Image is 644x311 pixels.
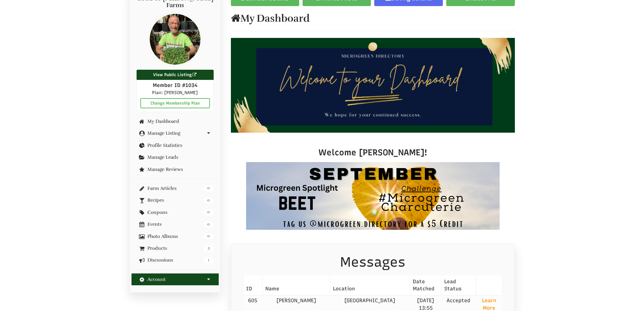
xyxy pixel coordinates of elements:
span: 0 [204,197,214,203]
a: 0 Events [137,222,214,227]
a: 0 Coupons [137,210,214,215]
a: Manage Reviews [137,167,214,172]
img: Blue Gold Rustic Artisinal Remote Graduation Banner (1) [231,38,515,133]
span: 0 [204,185,214,192]
a: View Public Listing [137,70,214,80]
a: Manage Leads [137,155,214,160]
a: Change Membership Plan [140,98,210,108]
a: 1 Discussions [137,258,214,263]
th: Lead Status [442,275,476,295]
th: Name [262,275,330,295]
a: Account [137,277,214,282]
span: Member ID #1034 [153,82,197,88]
img: pimage 1034 457 photo [148,12,202,66]
th: Date Matched [410,275,442,295]
th: Location [330,275,410,295]
span: Messages [340,254,405,270]
span: 3 [204,245,214,251]
span: 0 [204,221,214,227]
span: 0 [204,209,214,216]
a: Profile Statistics [137,143,214,148]
h1: My Dashboard [231,13,515,24]
img: September2 [246,162,500,230]
span: 1 [204,257,214,263]
a: 0 Farm Articles [137,186,214,191]
span: Welcome [PERSON_NAME]! [318,147,427,157]
a: Learn More [482,297,496,311]
a: 3 Products [137,246,214,251]
a: Manage Listing [137,131,214,136]
span: 0 [204,234,214,240]
a: My Dashboard [137,119,214,124]
a: 0 Recipes [137,198,214,203]
span: Plan: [PERSON_NAME] [152,90,198,95]
th: ID [243,275,262,295]
a: 0 Photo Albums [137,234,214,239]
